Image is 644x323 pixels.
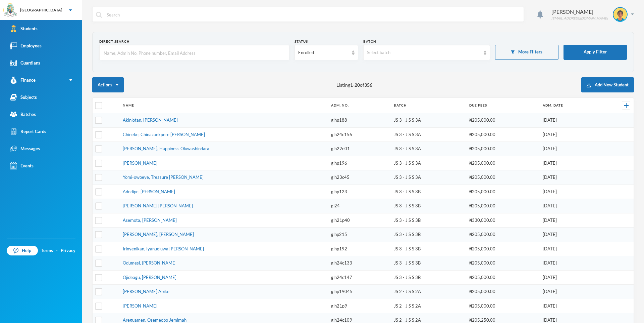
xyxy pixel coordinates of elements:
[367,49,480,56] div: Select batch
[581,77,634,92] button: Add New Student
[123,146,209,151] a: [PERSON_NAME], Happiness Oluwashindara
[539,242,600,256] td: [DATE]
[466,170,539,185] td: ₦205,000.00
[539,270,600,285] td: [DATE]
[56,247,58,254] div: ·
[466,213,539,228] td: ₦330,000.00
[390,299,466,313] td: JS 2 - J S S 2A
[539,299,600,313] td: [DATE]
[41,247,53,254] a: Terms
[123,246,204,251] a: Irinyenikan, Iyanuoluwa [PERSON_NAME]
[10,128,46,135] div: Report Cards
[539,142,600,156] td: [DATE]
[336,81,372,88] span: Listing - of
[123,160,157,166] a: [PERSON_NAME]
[390,242,466,256] td: JS 3 - J S S 3B
[390,285,466,299] td: JS 2 - J S S 2A
[390,228,466,242] td: JS 3 - J S S 3B
[539,285,600,299] td: [DATE]
[613,8,627,21] img: STUDENT
[328,142,390,156] td: glh22e01
[466,113,539,128] td: ₦205,000.00
[390,113,466,128] td: JS 3 - J S S 3A
[551,8,608,16] div: [PERSON_NAME]
[551,16,608,21] div: [EMAIL_ADDRESS][DOMAIN_NAME]
[328,213,390,228] td: glh21p40
[123,174,204,180] a: Yomi-owoeye, Treasure [PERSON_NAME]
[123,132,205,137] a: Chineke, Chinazaekpere [PERSON_NAME]
[328,185,390,199] td: glhp123
[99,39,289,44] div: Direct Search
[390,127,466,142] td: JS 3 - J S S 3A
[495,45,558,60] button: More Filters
[364,82,372,88] b: 356
[92,77,124,92] button: Actions
[466,270,539,285] td: ₦205,000.00
[363,39,490,44] div: Batch
[539,113,600,128] td: [DATE]
[390,256,466,271] td: JS 3 - J S S 3B
[328,285,390,299] td: glhp19045
[539,256,600,271] td: [DATE]
[123,275,176,280] a: Ojideagu, [PERSON_NAME]
[539,170,600,185] td: [DATE]
[539,127,600,142] td: [DATE]
[466,285,539,299] td: ₦205,000.00
[328,228,390,242] td: glhp215
[61,247,75,254] a: Privacy
[328,242,390,256] td: glhp192
[466,98,539,113] th: Due Fees
[390,170,466,185] td: JS 3 - J S S 3A
[466,242,539,256] td: ₦205,000.00
[390,185,466,199] td: JS 3 - J S S 3B
[466,185,539,199] td: ₦205,000.00
[123,260,176,266] a: Odumesi, [PERSON_NAME]
[123,289,169,294] a: [PERSON_NAME] Abike
[539,213,600,228] td: [DATE]
[10,25,38,32] div: Students
[10,59,40,67] div: Guardians
[390,270,466,285] td: JS 3 - J S S 3B
[328,156,390,170] td: glhp196
[10,145,40,152] div: Messages
[328,256,390,271] td: glh24c133
[123,303,157,309] a: [PERSON_NAME]
[466,142,539,156] td: ₦205,000.00
[7,246,38,256] a: Help
[123,217,177,223] a: Asemota, [PERSON_NAME]
[10,111,36,118] div: Batches
[328,170,390,185] td: glh23c45
[466,156,539,170] td: ₦205,000.00
[390,98,466,113] th: Batch
[390,199,466,213] td: JS 3 - J S S 3B
[123,203,193,208] a: [PERSON_NAME] [PERSON_NAME]
[123,117,178,123] a: Akinlotan, [PERSON_NAME]
[328,299,390,313] td: glh21p9
[10,94,37,101] div: Subjects
[294,39,358,44] div: Status
[20,7,62,13] div: [GEOGRAPHIC_DATA]
[298,49,348,56] div: Enrolled
[466,256,539,271] td: ₦205,000.00
[466,299,539,313] td: ₦205,000.00
[539,98,600,113] th: Adm. Date
[539,156,600,170] td: [DATE]
[4,4,17,17] img: logo
[328,199,390,213] td: gl24
[106,7,520,22] input: Search
[96,12,102,18] img: search
[103,45,286,60] input: Name, Admin No, Phone number, Email Address
[328,127,390,142] td: glh24c156
[123,232,194,237] a: [PERSON_NAME], [PERSON_NAME]
[328,113,390,128] td: glhp188
[539,185,600,199] td: [DATE]
[123,189,175,194] a: Adedipe, [PERSON_NAME]
[466,199,539,213] td: ₦205,000.00
[390,142,466,156] td: JS 3 - J S S 3A
[10,162,34,169] div: Events
[119,98,327,113] th: Name
[539,228,600,242] td: [DATE]
[10,42,42,49] div: Employees
[390,156,466,170] td: JS 3 - J S S 3A
[466,127,539,142] td: ₦205,000.00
